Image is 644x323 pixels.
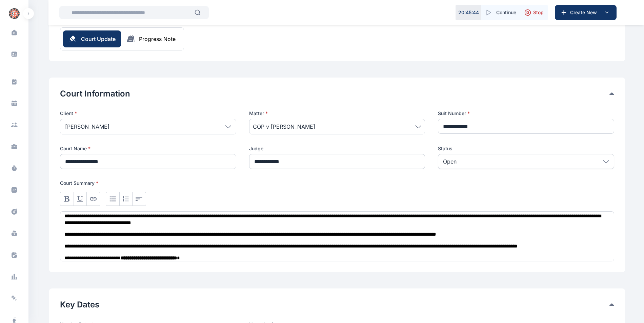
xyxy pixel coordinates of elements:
[520,5,548,20] button: Stop
[458,9,479,16] p: 20 : 45 : 44
[121,35,181,43] button: Progress Note
[443,157,457,166] p: Open
[60,299,609,310] button: Key Dates
[65,123,109,131] span: [PERSON_NAME]
[60,299,614,310] div: Key Dates
[63,30,121,47] button: Court Update
[60,88,609,99] button: Court Information
[60,110,236,117] p: Client
[481,5,520,20] button: Continue
[249,110,268,117] span: Matter
[438,110,614,117] label: Suit Number
[60,145,236,152] label: Court Name
[139,35,176,43] div: Progress Note
[60,88,614,99] div: Court Information
[60,180,614,187] p: Court Summary
[533,9,544,16] span: Stop
[253,123,315,131] span: COP v [PERSON_NAME]
[438,145,614,152] label: Status
[81,35,116,43] span: Court Update
[496,9,516,16] span: Continue
[567,9,603,16] span: Create New
[555,5,617,20] button: Create New
[249,145,425,152] label: Judge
